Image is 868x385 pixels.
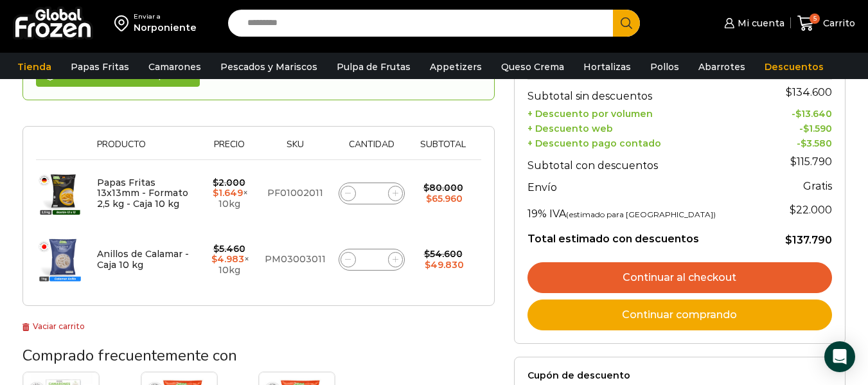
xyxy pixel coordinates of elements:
th: Precio [200,139,259,159]
th: Sku [258,139,332,159]
a: Queso Crema [495,55,571,79]
span: $ [213,243,219,255]
th: Producto [91,139,200,159]
a: Vaciar carrito [22,321,85,331]
label: Cupón de descuento [527,370,832,381]
a: Papas Fritas [64,55,136,79]
span: $ [213,177,218,188]
th: + Descuento por volumen [527,105,765,120]
a: Pollos [644,55,686,79]
bdi: 1.590 [803,123,832,134]
span: $ [803,123,809,134]
a: Continuar al checkout [527,262,832,293]
th: Subtotal [411,139,475,159]
span: $ [790,204,796,216]
a: Mi cuenta [721,10,784,36]
a: Hortalizas [577,55,637,79]
a: Appetizers [423,55,488,79]
div: Enviar a [134,12,197,21]
a: Camarones [142,55,208,79]
strong: Gratis [803,180,832,192]
bdi: 13.640 [795,108,832,120]
bdi: 49.830 [425,259,464,271]
a: Descuentos [758,55,830,79]
td: × 10kg [200,226,259,292]
th: Subtotal sin descuentos [527,79,765,105]
bdi: 5.460 [213,243,245,255]
div: Norponiente [134,21,197,34]
th: + Descuento pago contado [527,134,765,149]
span: $ [795,108,801,120]
span: $ [425,259,430,271]
td: - [764,120,832,134]
small: (estimado para [GEOGRAPHIC_DATA]) [566,210,716,219]
a: Anillos de Calamar - Caja 10 kg [97,248,189,271]
bdi: 65.960 [426,193,463,204]
span: $ [790,156,797,168]
a: 5 Carrito [797,8,855,39]
a: Abarrotes [692,55,752,79]
bdi: 4.983 [211,253,244,265]
span: $ [211,253,217,265]
span: $ [423,182,429,193]
span: $ [426,193,432,204]
input: Product quantity [363,184,381,202]
span: $ [785,234,792,246]
th: Total estimado con descuentos [527,223,765,247]
bdi: 1.649 [213,187,243,199]
bdi: 3.580 [801,138,832,149]
td: - [764,134,832,149]
span: $ [801,138,806,149]
span: Comprado frecuentemente con [22,345,237,366]
th: + Descuento web [527,120,765,134]
span: 5 [810,13,820,24]
a: Pulpa de Frutas [330,55,417,79]
a: Tienda [11,55,58,79]
th: 19% IVA [527,197,765,223]
bdi: 137.790 [785,234,832,246]
bdi: 80.000 [423,182,463,193]
div: Open Intercom Messenger [824,341,855,372]
a: Continuar comprando [527,300,832,330]
span: $ [213,187,218,199]
a: Papas Fritas 13x13mm - Formato 2,5 kg - Caja 10 kg [97,177,188,210]
bdi: 2.000 [213,177,245,188]
bdi: 134.600 [786,86,832,98]
span: $ [786,86,792,98]
th: Subtotal con descuentos [527,149,765,175]
span: Mi cuenta [734,17,784,30]
span: $ [424,248,430,260]
th: Envío [527,175,765,197]
bdi: 115.790 [790,156,832,168]
bdi: 54.600 [424,248,463,260]
span: Carrito [820,17,855,30]
td: PF01002011 [258,160,332,227]
td: × 10kg [200,160,259,227]
span: 22.000 [790,204,832,216]
input: Product quantity [363,251,381,269]
img: address-field-icon.svg [114,12,134,34]
th: Cantidad [332,139,411,159]
td: - [764,105,832,120]
a: Pescados y Mariscos [214,55,324,79]
button: Search button [613,10,640,37]
td: PM03003011 [258,226,332,292]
